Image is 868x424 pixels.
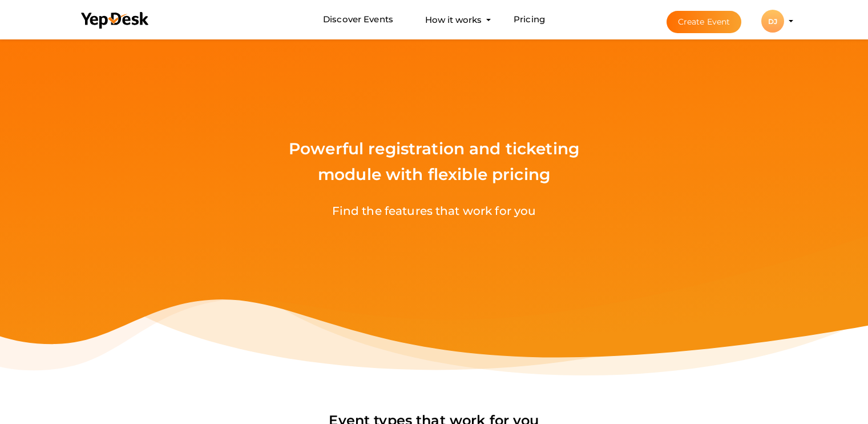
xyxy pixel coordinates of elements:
button: DJ [758,9,788,33]
button: Create Event [667,11,742,33]
a: Discover Events [323,9,393,30]
div: Find the features that work for you [17,202,850,254]
a: Pricing [514,9,545,30]
profile-pic: DJ [761,17,784,26]
div: Powerful registration and ticketing module with flexible pricing [17,122,850,202]
div: DJ [761,10,784,33]
button: How it works [422,9,485,30]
